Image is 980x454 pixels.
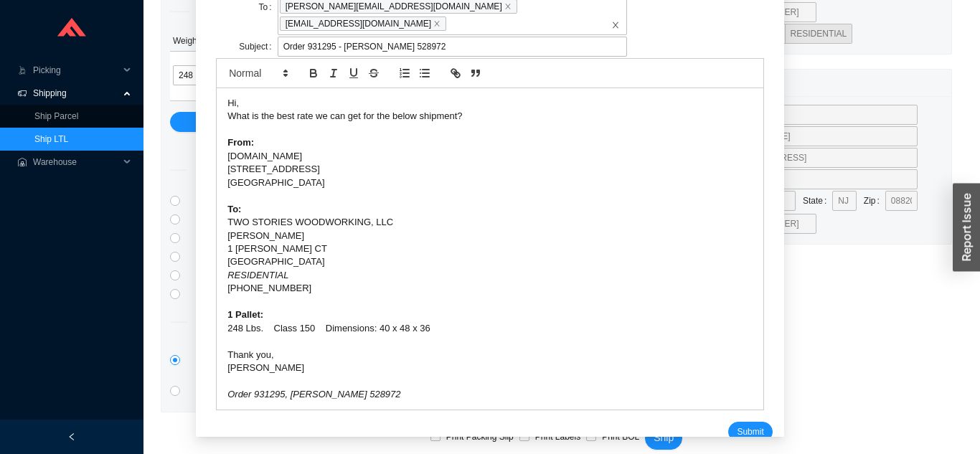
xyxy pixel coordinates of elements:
div: [STREET_ADDRESS] [227,163,753,176]
span: Shipping [33,82,119,105]
span: Warehouse [33,151,119,174]
em: RESIDENTIAL [227,270,288,280]
button: Add Pallet [170,112,607,132]
span: Print Packing Slip [440,430,519,444]
div: 1 [PERSON_NAME] CT [227,242,753,255]
a: Ship LTL [34,134,68,144]
label: Zip [864,191,885,211]
button: Submit [728,422,772,442]
strong: To: [227,204,241,214]
span: close [504,3,512,10]
div: What is the best rate we can get for the below shipment? [227,110,753,123]
span: Direct Services [187,161,275,178]
div: TWO STORIES WOODWORKING, LLC [227,216,753,229]
div: [PERSON_NAME] [227,230,753,242]
div: 248 Lbs. Class 150 Dimensions: 40 x 48 x 36 [227,322,753,335]
button: Ship [645,427,682,450]
span: Pallets [189,3,240,19]
em: Order 931295, [PERSON_NAME] 528972 [227,389,400,399]
span: Other Services [187,313,274,330]
a: Ship Parcel [34,111,78,121]
div: [GEOGRAPHIC_DATA] [227,255,753,268]
div: [DOMAIN_NAME] [227,150,753,163]
strong: 1 Pallet: [227,309,263,320]
span: [EMAIL_ADDRESS][DOMAIN_NAME] [280,16,446,31]
div: [PHONE_NUMBER] [227,282,753,295]
label: State [803,191,832,211]
span: Print Labels [529,430,586,444]
div: Thank you, [227,349,753,361]
span: RESIDENTIAL [791,29,847,39]
span: Print BOL [596,430,645,444]
span: left [67,432,76,441]
span: Picking [33,59,119,82]
span: Ship [654,430,674,446]
div: Return Address [640,70,943,96]
span: close [611,21,620,29]
input: [PERSON_NAME][EMAIL_ADDRESS][DOMAIN_NAME]close[EMAIL_ADDRESS][DOMAIN_NAME]closeclose [448,16,458,32]
label: Subject [239,37,277,57]
span: close [433,20,440,27]
div: Hi, [227,97,753,110]
div: [GEOGRAPHIC_DATA] [227,176,753,189]
span: Submit [737,425,763,439]
strong: From: [227,137,254,148]
div: [PERSON_NAME] [227,361,753,374]
th: Weight [170,31,256,52]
